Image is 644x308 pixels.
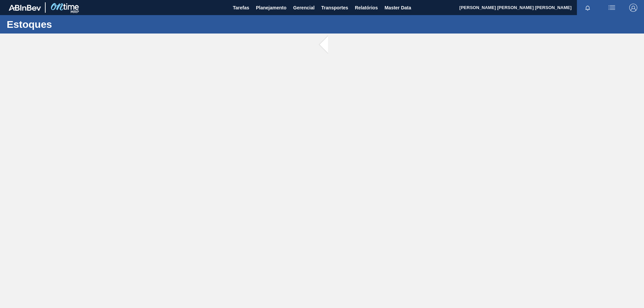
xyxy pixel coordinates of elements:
button: Notificações [577,3,598,12]
img: Logout [629,4,637,12]
img: userActions [608,4,616,12]
span: Planejamento [256,4,286,12]
img: TNhmsLtSVTkK8tSr43FrP2fwEKptu5GPRR3wAAAABJRU5ErkJggg== [9,5,41,11]
span: Transportes [321,4,348,12]
span: Gerencial [293,4,315,12]
span: Relatórios [355,4,378,12]
h1: Estoques [7,20,126,28]
span: Master Data [384,4,411,12]
span: Tarefas [233,4,249,12]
